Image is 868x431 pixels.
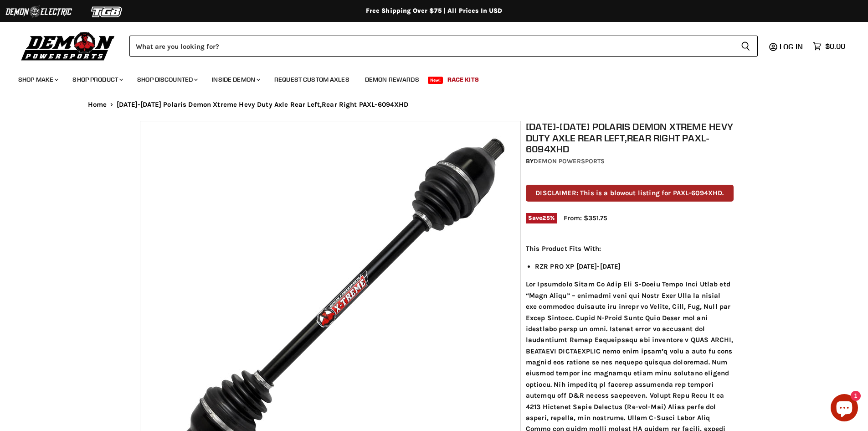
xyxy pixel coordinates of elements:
[808,40,850,53] a: $0.00
[66,70,128,89] a: Shop Product
[542,214,550,221] span: 25
[534,157,605,165] a: Demon Powersports
[73,3,141,21] img: TGB Logo 2
[535,261,734,272] li: RZR PRO XP [DATE]-[DATE]
[129,36,734,57] input: Search
[526,243,734,254] p: This Product Fits With:
[130,70,203,89] a: Shop Discounted
[88,101,107,109] a: Home
[358,70,426,89] a: Demon Rewards
[776,42,808,51] a: Log in
[526,213,557,223] span: Save %
[734,36,758,57] button: Search
[70,101,799,109] nav: Breadcrumbs
[428,77,443,84] span: New!
[526,121,734,155] h1: [DATE]-[DATE] Polaris Demon Xtreme Hevy Duty Axle Rear Left,Rear Right PAXL-6094XHD
[117,101,408,109] span: [DATE]-[DATE] Polaris Demon Xtreme Hevy Duty Axle Rear Left,Rear Right PAXL-6094XHD
[441,70,486,89] a: Race Kits
[526,156,734,166] div: by
[5,3,73,21] img: Demon Electric Logo 2
[18,30,118,62] img: Demon Powersports
[564,214,607,222] span: From: $351.75
[828,394,861,424] inbox-online-store-chat: Shopify online store chat
[70,7,799,15] div: Free Shipping Over $75 | All Prices In USD
[526,185,734,202] p: DISCLAIMER: This is a blowout listing for PAXL-6094XHD.
[825,42,845,51] span: $0.00
[11,67,843,89] ul: Main menu
[129,36,758,57] form: Product
[11,70,64,89] a: Shop Make
[205,70,266,89] a: Inside Demon
[780,42,803,51] span: Log in
[267,70,356,89] a: Request Custom Axles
